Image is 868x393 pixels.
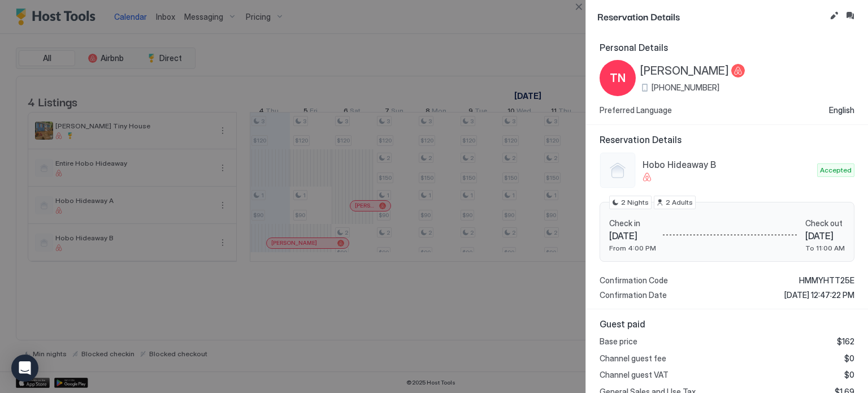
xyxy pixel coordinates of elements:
span: Check out [805,218,845,228]
span: TN [610,70,626,87]
span: Guest paid [600,318,854,330]
span: Channel guest fee [600,353,666,364]
span: Reservation Details [597,9,825,23]
span: Confirmation Date [600,290,667,300]
span: English [829,105,854,115]
span: $162 [837,336,854,347]
span: [DATE] 12:47:22 PM [784,290,854,300]
span: 2 Adults [666,197,693,208]
button: Inbox [843,9,857,23]
span: Check in [609,218,656,228]
span: Preferred Language [600,105,672,115]
span: [PERSON_NAME] [640,64,729,78]
span: 2 Nights [621,197,649,208]
span: [DATE] [609,230,656,241]
span: [DATE] [805,230,845,241]
span: From 4:00 PM [609,244,656,252]
span: Confirmation Code [600,275,668,286]
span: Hobo Hideaway B [643,159,813,170]
span: $0 [844,370,854,380]
span: Base price [600,336,637,347]
div: Open Intercom Messenger [11,355,38,382]
button: Edit reservation [827,9,841,23]
span: Accepted [820,165,852,175]
span: Personal Details [600,42,854,53]
span: To 11:00 AM [805,244,845,252]
span: Reservation Details [600,134,854,145]
span: $0 [844,353,854,364]
span: [PHONE_NUMBER] [652,83,719,93]
span: HMMYHTT25E [799,275,854,286]
span: Channel guest VAT [600,370,669,380]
